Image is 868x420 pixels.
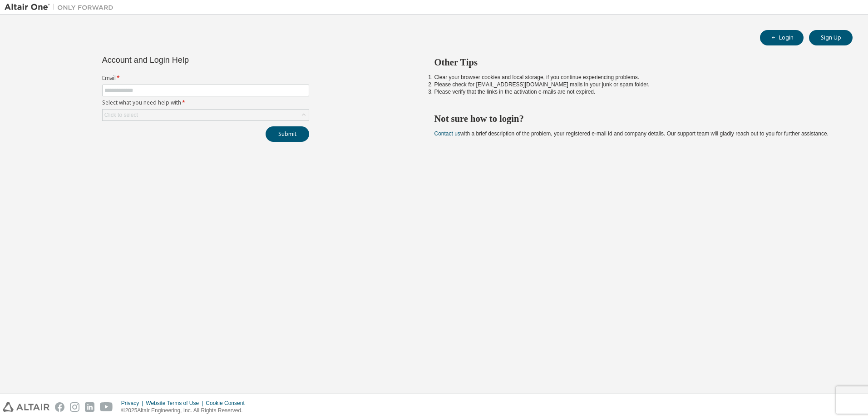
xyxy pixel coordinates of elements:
button: Submit [266,126,309,142]
a: Contact us [434,130,460,137]
h2: Other Tips [434,56,837,68]
img: facebook.svg [55,402,64,412]
li: Clear your browser cookies and local storage, if you continue experiencing problems. [434,74,837,81]
label: Select what you need help with [102,99,309,106]
label: Email [102,75,309,82]
div: Account and Login Help [102,56,268,64]
img: linkedin.svg [85,402,94,412]
h2: Not sure how to login? [434,113,837,125]
div: Privacy [121,400,146,407]
li: Please verify that the links in the activation e-mails are not expired. [434,88,837,95]
img: altair_logo.svg [3,402,49,412]
div: Click to select [103,110,309,120]
img: instagram.svg [70,402,79,412]
p: © 2025 Altair Engineering, Inc. All Rights Reserved. [121,407,250,415]
img: Altair One [5,3,118,12]
span: with a brief description of the problem, your registered e-mail id and company details. Our suppo... [434,130,829,137]
button: Sign Up [809,30,853,45]
button: Login [760,30,804,45]
li: Please check for [EMAIL_ADDRESS][DOMAIN_NAME] mails in your junk or spam folder. [434,81,837,88]
div: Cookie Consent [206,400,250,407]
div: Website Terms of Use [146,400,206,407]
img: youtube.svg [100,402,113,412]
div: Click to select [104,111,138,119]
